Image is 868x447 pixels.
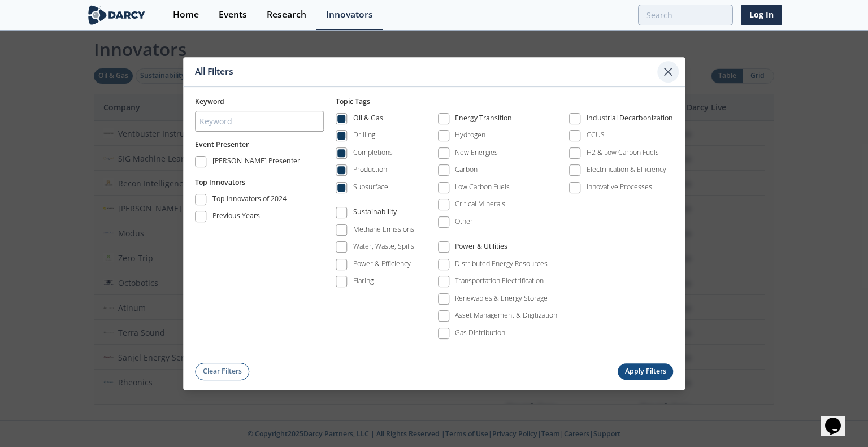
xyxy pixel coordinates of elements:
div: Top Innovators of 2024 [212,194,287,207]
div: Distributed Energy Resources [455,259,548,269]
div: Water, Waste, Spills [353,242,414,252]
div: Electrification & Efficiency [587,165,666,175]
a: Log In [741,5,782,25]
button: Top Innovators [195,177,245,188]
div: Innovative Processes [587,182,652,192]
div: Industrial Decarbonization [587,113,673,127]
div: Renewables & Energy Storage [455,293,548,303]
div: Gas Distribution [455,328,505,338]
div: [PERSON_NAME] Presenter [212,156,300,170]
div: Other [455,216,473,227]
span: Top Innovators [195,177,245,187]
img: logo-wide.svg [86,5,147,25]
div: All Filters [195,61,657,83]
div: Events [219,10,247,19]
div: Sustainability [353,207,397,221]
div: Asset Management & Digitization [455,311,557,321]
div: Transportation Electrification [455,276,544,287]
div: Production [353,165,387,175]
div: New Energies [455,147,498,158]
div: Hydrogen [455,131,485,141]
div: Carbon [455,165,478,175]
div: Methane Emissions [353,224,414,235]
input: Keyword [195,111,324,132]
div: Power & Efficiency [353,259,411,269]
div: Research [267,10,306,19]
div: CCUS [587,131,605,141]
div: Energy Transition [455,113,512,127]
div: Completions [353,147,393,158]
div: Home [173,10,199,19]
span: Keyword [195,97,224,106]
div: Subsurface [353,182,388,192]
div: Previous Years [212,211,260,224]
button: Apply Filters [618,363,673,380]
button: Clear Filters [195,363,249,380]
div: Low Carbon Fuels [455,182,510,192]
span: Topic Tags [336,97,370,106]
div: Innovators [326,10,373,19]
div: Drilling [353,131,375,141]
div: Power & Utilities [455,242,507,255]
div: Oil & Gas [353,113,383,127]
div: Flaring [353,276,374,287]
iframe: chat widget [821,402,857,436]
button: Event Presenter [195,140,249,150]
div: Critical Minerals [455,199,505,210]
input: Advanced Search [638,5,733,25]
div: H2 & Low Carbon Fuels [587,147,659,158]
